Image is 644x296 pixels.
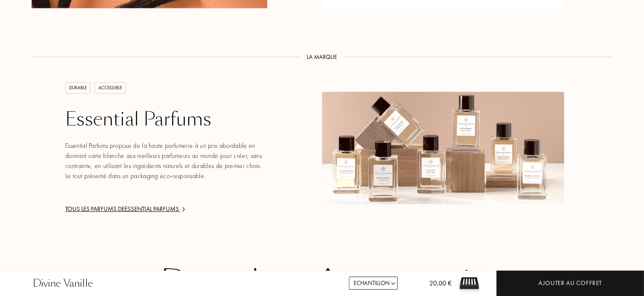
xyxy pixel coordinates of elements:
img: sample box sommelier du parfum [457,271,482,296]
img: Essential Parfums banner [322,92,564,204]
a: Tous les parfums deEssential Parfums [65,204,267,214]
div: 20,00 € [416,278,452,296]
img: arrow.png [180,206,187,213]
div: DURABLE [65,82,90,93]
a: Essential Parfums [65,108,267,131]
div: Divine Vanille [33,276,93,291]
div: ACCESSIBLE [95,82,126,93]
div: Tous les parfums de Essential Parfums [65,204,267,214]
div: Ajouter au coffret [539,278,602,288]
img: arrow.png [390,280,397,287]
div: Essential Parfums propose de la haute parfumerie à un prix abordable en donnant carte blanche aux... [65,141,267,181]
